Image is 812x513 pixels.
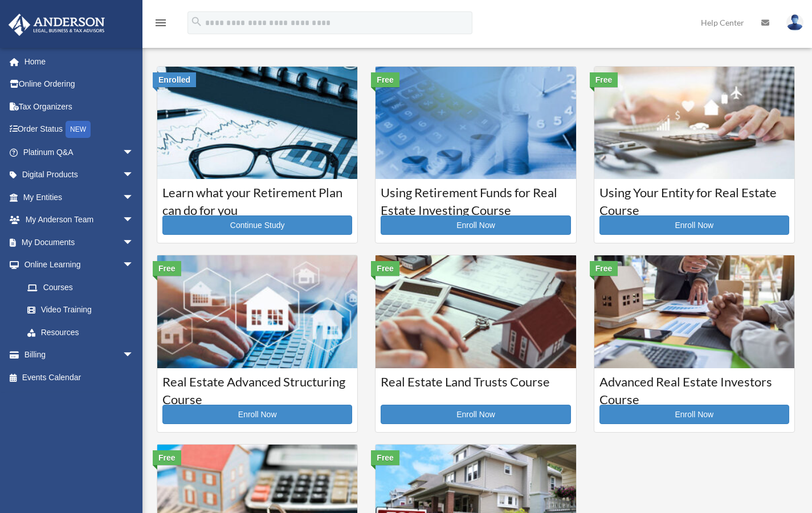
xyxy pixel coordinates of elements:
div: Free [590,72,618,87]
a: Video Training [16,299,151,321]
a: Enroll Now [599,405,789,424]
h3: Advanced Real Estate Investors Course [599,373,789,402]
i: menu [154,16,168,30]
span: arrow_drop_down [123,141,145,164]
h3: Using Retirement Funds for Real Estate Investing Course [381,184,570,213]
a: Digital Productsarrow_drop_down [8,164,151,186]
div: Free [371,450,399,465]
a: Online Ordering [8,73,151,96]
div: Enrolled [153,72,196,87]
a: Home [8,50,151,73]
h3: Real Estate Advanced Structuring Course [162,373,352,402]
a: Enroll Now [381,405,570,424]
a: menu [154,20,168,30]
span: arrow_drop_down [123,209,145,232]
h3: Using Your Entity for Real Estate Course [599,184,789,213]
a: My Documentsarrow_drop_down [8,231,151,254]
h3: Real Estate Land Trusts Course [381,373,570,402]
a: Billingarrow_drop_down [8,344,151,367]
div: NEW [66,121,91,138]
a: My Entitiesarrow_drop_down [8,186,151,209]
div: Free [371,72,399,87]
a: Order StatusNEW [8,118,151,141]
a: Courses [16,276,145,299]
a: Enroll Now [381,215,570,235]
div: Free [153,450,181,465]
div: Free [371,261,399,276]
a: Enroll Now [162,405,352,424]
a: Continue Study [162,215,352,235]
a: Tax Organizers [8,95,151,118]
span: arrow_drop_down [123,344,145,367]
div: Free [153,261,181,276]
h3: Learn what your Retirement Plan can do for you [162,184,352,213]
a: My Anderson Teamarrow_drop_down [8,209,151,231]
div: Free [590,261,618,276]
i: search [190,15,203,28]
img: Anderson Advisors Platinum Portal [5,14,108,36]
span: arrow_drop_down [123,231,145,254]
a: Events Calendar [8,366,151,389]
img: User Pic [786,14,803,31]
span: arrow_drop_down [123,254,145,277]
a: Online Learningarrow_drop_down [8,254,151,276]
a: Platinum Q&Aarrow_drop_down [8,141,151,164]
a: Resources [16,321,151,344]
span: arrow_drop_down [123,164,145,187]
a: Enroll Now [599,215,789,235]
span: arrow_drop_down [123,186,145,209]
